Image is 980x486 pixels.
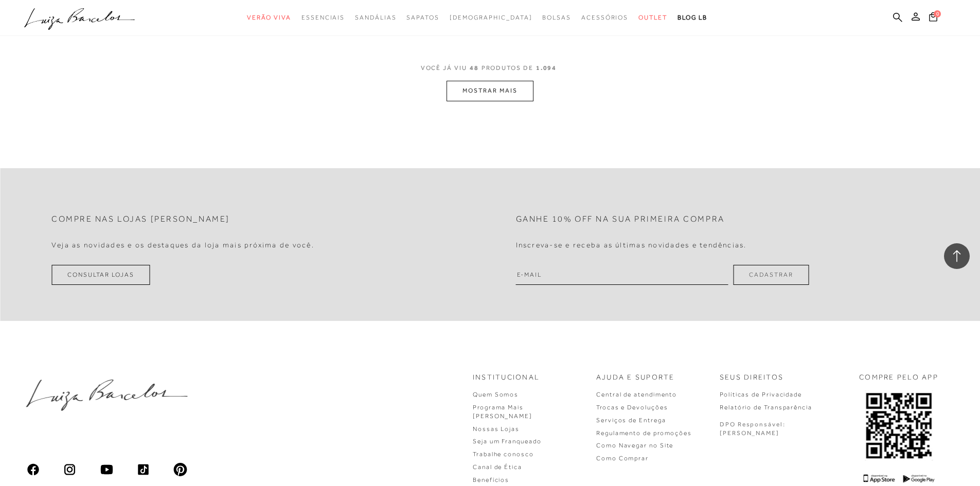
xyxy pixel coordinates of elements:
[473,438,542,445] a: Seja um Franqueado
[542,14,571,21] span: Bolsas
[720,372,783,383] p: Seus Direitos
[581,8,628,27] a: categoryNavScreenReaderText
[516,241,747,249] h4: Inscreva-se e receba as últimas novidades e tendências.
[51,265,150,285] a: Consultar Lojas
[247,14,291,21] span: Verão Viva
[470,64,479,71] span: 48
[516,265,728,285] input: E-mail
[51,241,314,249] h4: Veja as novidades e os destaques da loja mais próxima de você.
[926,11,940,25] button: 0
[473,463,522,471] a: Canal de Ética
[542,8,571,27] a: categoryNavScreenReaderText
[863,474,895,483] img: App Store Logo
[473,476,509,483] a: Benefícios
[450,14,532,21] span: [DEMOGRAPHIC_DATA]
[596,372,675,383] p: Ajuda e Suporte
[678,8,707,27] a: BLOG LB
[720,420,786,438] p: DPO Responsável: [PERSON_NAME]
[63,462,77,477] img: instagram_material_outline
[26,462,40,477] img: facebook_ios_glyph
[859,372,938,383] p: COMPRE PELO APP
[473,391,519,398] a: Quem Somos
[733,265,809,285] button: Cadastrar
[406,8,439,27] a: categoryNavScreenReaderText
[596,417,666,424] a: Serviços de Entrega
[173,462,187,477] img: pinterest_ios_filled
[247,8,291,27] a: categoryNavScreenReaderText
[516,214,725,224] h2: Ganhe 10% off na sua primeira compra
[638,8,667,27] a: categoryNavScreenReaderText
[596,429,692,437] a: Regulamento de promoções
[473,425,520,433] a: Nossas Lojas
[536,64,557,71] span: 1.094
[301,8,345,27] a: categoryNavScreenReaderText
[638,14,667,21] span: Outlet
[720,391,802,398] a: Políticas de Privacidade
[473,404,532,420] a: Programa Mais [PERSON_NAME]
[136,462,151,477] img: tiktok
[355,14,396,21] span: Sandálias
[581,14,628,21] span: Acessórios
[450,8,532,27] a: noSubCategoriesText
[596,404,668,411] a: Trocas e Devoluções
[934,10,941,17] span: 0
[355,8,396,27] a: categoryNavScreenReaderText
[447,81,533,101] button: MOSTRAR MAIS
[596,442,673,449] a: Como Navegar no Site
[903,474,934,483] img: Google Play Logo
[26,380,187,411] img: luiza-barcelos.png
[421,64,560,71] span: VOCÊ JÁ VIU PRODUTOS DE
[720,404,812,411] a: Relatório de Transparência
[473,451,534,458] a: Trabalhe conosco
[865,390,933,461] img: QRCODE
[596,391,677,398] a: Central de atendimento
[473,372,540,383] p: Institucional
[406,14,439,21] span: Sapatos
[301,14,345,21] span: Essenciais
[596,455,649,462] a: Como Comprar
[51,214,230,224] h2: Compre nas lojas [PERSON_NAME]
[678,14,707,21] span: BLOG LB
[99,462,114,477] img: youtube_material_rounded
